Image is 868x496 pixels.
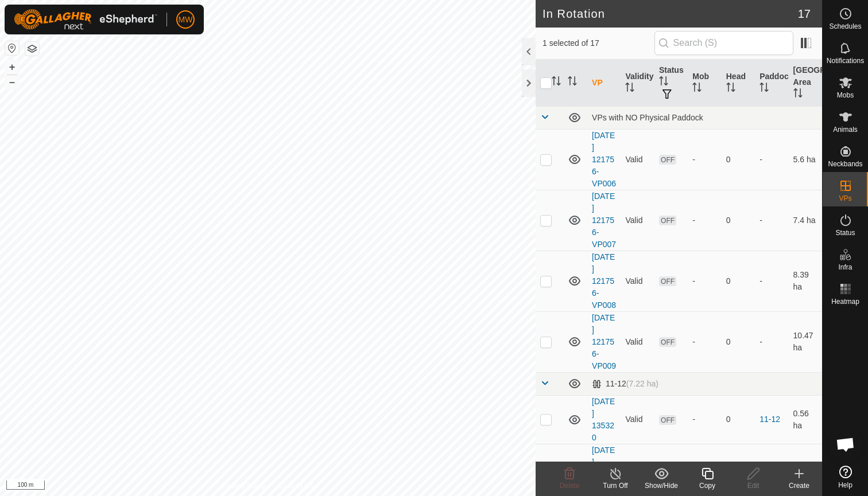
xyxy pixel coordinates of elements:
span: MW [179,14,193,26]
img: Gallagher Logo [14,9,157,30]
div: 11-12 [592,379,658,389]
td: 0 [722,251,755,311]
a: Open chat [828,427,863,462]
td: 0 [722,190,755,251]
span: Mobs [837,92,854,99]
div: - [692,336,716,348]
p-sorticon: Activate to sort [568,78,577,87]
a: [DATE] 121756-VP007 [592,192,616,249]
a: [DATE] 135320 [592,397,615,442]
th: Head [722,60,755,107]
span: OFF [659,155,676,165]
span: Schedules [829,23,861,30]
td: 0 [722,395,755,444]
td: 5.6 ha [789,129,822,190]
p-sorticon: Activate to sort [552,78,561,87]
h2: In Rotation [542,7,798,21]
span: OFF [659,337,676,347]
div: - [692,413,716,425]
button: + [5,60,19,74]
th: Validity [621,60,654,107]
a: 11-12 [759,415,780,424]
span: OFF [659,216,676,225]
p-sorticon: Activate to sort [625,84,634,93]
span: Heatmap [831,298,859,305]
th: Mob [688,60,721,107]
a: [DATE] 121756-VP009 [592,313,616,370]
a: [DATE] 121756-VP006 [592,131,616,188]
td: 7.4 ha [789,190,822,251]
span: Animals [833,126,858,133]
p-sorticon: Activate to sort [692,84,702,93]
span: 1 selected of 17 [542,37,654,49]
span: Notifications [827,57,864,64]
p-sorticon: Activate to sort [793,90,803,99]
th: Status [654,60,688,107]
span: Status [835,229,855,236]
td: 0.56 ha [789,395,822,444]
td: - [755,311,788,372]
p-sorticon: Activate to sort [659,78,668,87]
div: Copy [684,481,730,491]
span: Neckbands [828,161,862,167]
a: Contact Us [279,481,313,491]
td: Valid [621,395,654,444]
div: Edit [730,481,776,491]
button: Reset Map [5,41,19,55]
span: VPs [839,195,851,202]
th: [GEOGRAPHIC_DATA] Area [789,60,822,107]
td: - [755,251,788,311]
a: Privacy Policy [222,481,265,491]
button: Map Layers [25,42,39,56]
td: - [755,190,788,251]
div: Create [776,481,822,491]
span: 17 [798,5,811,22]
span: OFF [659,276,676,286]
div: - [692,275,716,287]
div: - [692,154,716,166]
div: Show/Hide [638,481,684,491]
th: Paddock [755,60,788,107]
td: Valid [621,190,654,251]
div: VPs with NO Physical Paddock [592,113,817,122]
td: - [755,129,788,190]
td: 0 [722,129,755,190]
th: VP [587,60,621,107]
td: Valid [621,129,654,190]
span: Delete [560,482,580,490]
a: [DATE] 121756-VP008 [592,252,616,310]
p-sorticon: Activate to sort [759,84,769,93]
td: 8.39 ha [789,251,822,311]
span: Infra [838,264,852,271]
input: Search (S) [654,31,793,55]
td: Valid [621,251,654,311]
div: - [692,214,716,226]
a: Help [823,461,868,493]
td: Valid [621,311,654,372]
td: 0 [722,311,755,372]
span: (7.22 ha) [626,379,658,388]
span: Help [838,482,852,489]
div: Turn Off [592,481,638,491]
span: OFF [659,415,676,425]
td: 10.47 ha [789,311,822,372]
p-sorticon: Activate to sort [726,84,735,93]
button: – [5,75,19,89]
